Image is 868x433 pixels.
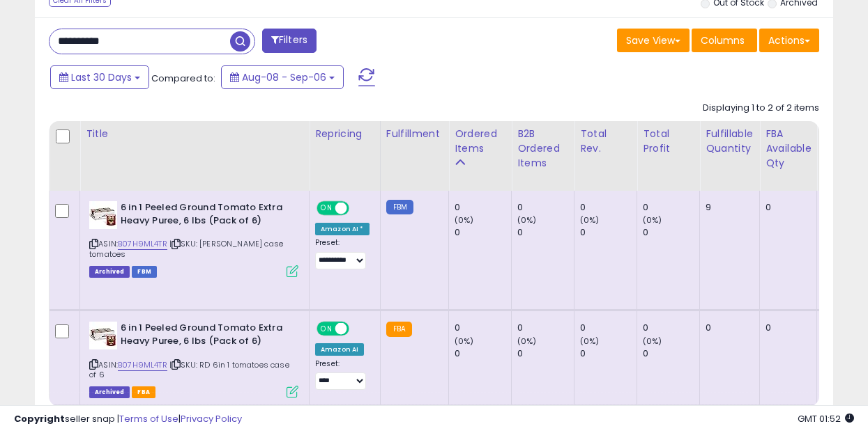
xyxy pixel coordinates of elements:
div: 0 [455,322,511,334]
span: | SKU: [PERSON_NAME] case tomatoes [89,238,283,259]
div: 0 [643,226,699,239]
span: ON [318,323,335,335]
button: Aug-08 - Sep-06 [221,65,344,89]
a: B07H9ML4TR [118,238,167,250]
span: Aug-08 - Sep-06 [242,70,326,84]
div: 0 [580,322,637,334]
div: 0 [455,226,511,239]
div: Total Profit [643,127,694,156]
div: Repricing [315,127,374,141]
div: 0 [580,347,637,360]
span: Columns [701,33,745,47]
div: Amazon AI [315,343,364,356]
span: Last 30 Days [71,70,132,84]
small: (0%) [643,336,662,347]
span: Compared to: [151,72,215,85]
div: Preset: [315,359,370,391]
div: Title [86,127,303,141]
button: Actions [759,29,819,52]
div: 0 [580,226,637,239]
small: (0%) [517,214,537,226]
b: 6 in 1 Peeled Ground Tomato Extra Heavy Puree, 6 lbs (Pack of 6) [121,201,290,230]
div: 0 [517,347,574,360]
div: Fulfillment [386,127,443,141]
span: | SKU: RD 6in 1 tomatoes case of 6 [89,359,289,380]
span: OFF [347,203,370,214]
div: B2B Ordered Items [517,127,568,171]
button: Filters [262,29,317,53]
strong: Copyright [14,412,65,425]
small: (0%) [455,336,474,347]
div: Displaying 1 to 2 of 2 items [703,102,819,115]
a: B07H9ML4TR [118,359,167,371]
div: Preset: [315,238,370,269]
div: seller snap | | [14,413,242,426]
small: (0%) [580,214,600,226]
button: Columns [692,29,757,52]
div: 0 [517,201,574,214]
div: 0 [766,201,806,214]
img: 41UFfczAglL._SL40_.jpg [89,322,117,349]
small: (0%) [517,336,537,347]
div: Amazon AI * [315,223,370,235]
div: 0 [517,322,574,334]
div: ASIN: [89,201,298,276]
div: Total Rev. [580,127,631,156]
span: ON [318,203,335,214]
span: Listings that have been deleted from Seller Central [89,386,130,398]
div: 0 [455,347,511,360]
a: Terms of Use [119,412,178,425]
small: (0%) [580,336,600,347]
span: FBA [132,386,155,398]
small: FBA [386,322,412,337]
button: Save View [617,29,690,52]
div: FBA Available Qty [766,127,811,171]
div: 0 [766,322,806,334]
b: 6 in 1 Peeled Ground Tomato Extra Heavy Puree, 6 lbs (Pack of 6) [121,322,290,351]
div: ASIN: [89,322,298,396]
a: Privacy Policy [181,412,242,425]
span: 2025-10-7 01:52 GMT [798,412,854,425]
div: 0 [643,347,699,360]
div: 9 [706,201,749,214]
button: Last 30 Days [50,65,149,89]
div: 0 [517,226,574,239]
div: Fulfillable Quantity [706,127,754,156]
div: 0 [643,201,699,214]
div: 0 [706,322,749,334]
small: (0%) [643,214,662,226]
div: 0 [455,201,511,214]
small: FBM [386,200,413,214]
span: Listings that have been deleted from Seller Central [89,266,130,278]
span: OFF [347,323,370,335]
div: 0 [580,201,637,214]
span: FBM [132,266,157,278]
div: Ordered Items [455,127,505,156]
img: 41UFfczAglL._SL40_.jpg [89,201,117,229]
div: 0 [643,322,699,334]
small: (0%) [455,214,474,226]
